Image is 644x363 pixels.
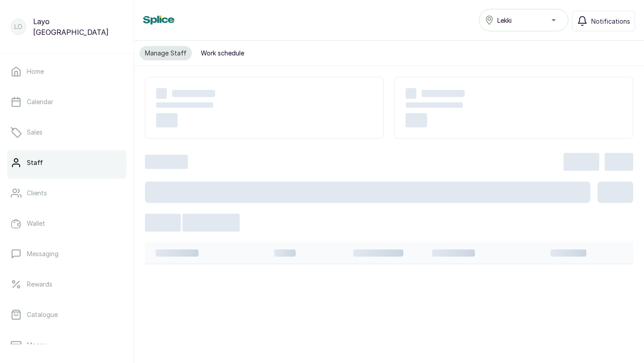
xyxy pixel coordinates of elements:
[497,16,512,25] span: Lekki
[27,128,42,137] p: Sales
[14,22,22,31] p: LO
[572,11,635,31] button: Notifications
[27,67,44,76] p: Home
[27,341,47,350] p: Money
[7,302,127,327] a: Catalogue
[27,280,52,289] p: Rewards
[27,249,59,258] p: Messaging
[479,9,568,31] button: Lekki
[7,89,127,114] a: Calendar
[140,46,192,60] button: Manage Staff
[7,272,127,297] a: Rewards
[7,211,127,236] a: Wallet
[7,59,127,84] a: Home
[27,310,58,319] p: Catalogue
[7,241,127,266] a: Messaging
[7,150,127,175] a: Staff
[27,97,53,106] p: Calendar
[7,120,127,145] a: Sales
[33,16,123,38] p: Layo [GEOGRAPHIC_DATA]
[195,46,250,60] button: Work schedule
[7,333,127,358] a: Money
[27,158,43,167] p: Staff
[27,219,45,228] p: Wallet
[27,189,47,198] p: Clients
[591,17,630,26] span: Notifications
[7,181,127,206] a: Clients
